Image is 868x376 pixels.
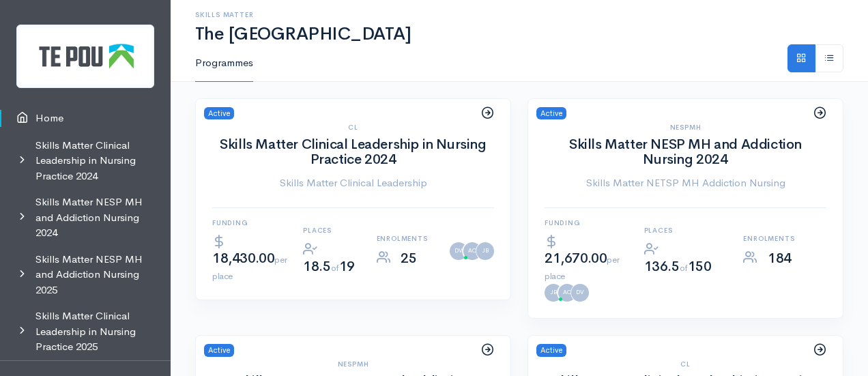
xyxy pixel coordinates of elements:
span: 136.5 150 [644,258,712,275]
h6: Places [644,227,727,234]
span: of [680,262,688,274]
span: Active [536,107,566,120]
span: 18,430.00 [212,250,287,283]
span: Active [204,344,234,357]
span: of [331,262,339,274]
span: 25 [401,250,416,267]
a: DV [571,284,589,302]
span: 21,670.00 [545,250,619,283]
h6: Places [303,227,360,234]
a: Skills Matter NETSP MH Addiction Nursing [545,175,826,191]
a: Skills Matter Clinical Leadership in Nursing Practice 2024 [220,136,486,168]
a: DV [450,242,467,260]
span: Active [204,107,234,120]
a: JB [545,284,562,302]
h1: The [GEOGRAPHIC_DATA] [195,25,843,44]
h6: CL [212,124,494,131]
h6: Enrolments [743,235,826,242]
span: Active [536,344,566,357]
a: Programmes [195,44,253,83]
span: per place [545,254,619,282]
span: per place [212,254,287,282]
h6: NESPMH [545,124,826,131]
img: Te Pou [16,25,154,88]
h6: Funding [545,219,628,227]
span: 184 [768,250,792,267]
a: JB [476,242,494,260]
a: Skills Matter Clinical Leadership [212,175,494,191]
h6: Funding [212,219,287,227]
h6: NESPMH [212,360,494,368]
a: AC [463,242,481,260]
h6: Enrolments [377,235,433,242]
h6: CL [545,360,826,368]
h6: Skills Matter [195,11,843,18]
a: AC [558,284,576,302]
a: Skills Matter NESP MH and Addiction Nursing 2024 [569,136,802,168]
span: 18.5 19 [303,258,355,275]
